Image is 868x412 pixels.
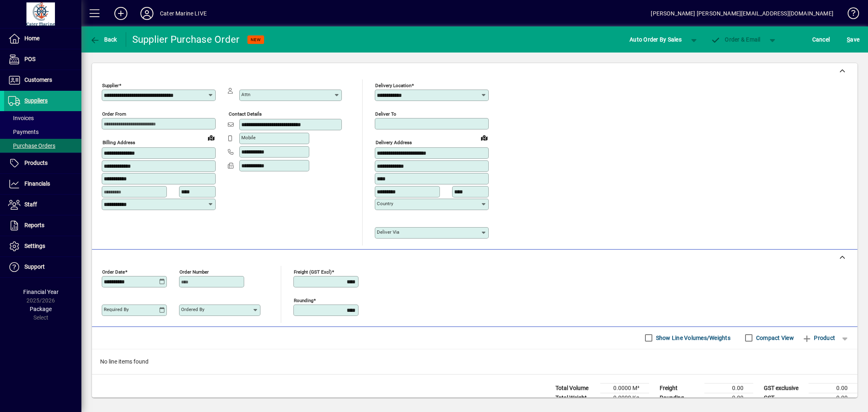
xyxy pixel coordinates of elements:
[205,131,218,144] a: View on map
[8,129,39,135] span: Payments
[4,174,81,194] a: Financials
[630,33,682,46] span: Auto Order By Sales
[24,243,45,249] span: Settings
[108,6,134,21] button: Add
[551,383,600,393] td: Total Volume
[812,33,830,46] span: Cancel
[81,32,126,47] app-page-header-button: Back
[241,135,256,140] mat-label: Mobile
[294,297,313,303] mat-label: Rounding
[24,77,52,83] span: Customers
[134,6,160,21] button: Profile
[651,7,833,20] div: [PERSON_NAME] [PERSON_NAME][EMAIL_ADDRESS][DOMAIN_NAME]
[810,32,832,47] button: Cancel
[377,229,399,235] mat-label: Deliver via
[24,180,50,187] span: Financials
[294,269,332,274] mat-label: Freight (GST excl)
[24,222,44,228] span: Reports
[8,115,34,121] span: Invoices
[375,111,396,117] mat-label: Deliver To
[625,32,686,47] button: Auto Order By Sales
[8,142,55,149] span: Purchase Orders
[241,92,250,97] mat-label: Attn
[377,201,393,206] mat-label: Country
[809,383,857,393] td: 0.00
[104,307,129,312] mat-label: Required by
[707,32,765,47] button: Order & Email
[181,307,204,312] mat-label: Ordered by
[845,32,861,47] button: Save
[88,32,119,47] button: Back
[92,349,857,374] div: No line items found
[754,334,794,342] label: Compact View
[132,33,240,46] div: Supplier Purchase Order
[24,56,35,62] span: POS
[251,37,261,42] span: NEW
[551,393,600,403] td: Total Weight
[654,334,730,342] label: Show Line Volumes/Weights
[4,139,81,153] a: Purchase Orders
[4,215,81,236] a: Reports
[4,195,81,215] a: Staff
[802,331,835,344] span: Product
[24,263,45,270] span: Support
[4,28,81,49] a: Home
[656,393,704,403] td: Rounding
[600,383,649,393] td: 0.0000 M³
[4,49,81,70] a: POS
[30,306,52,312] span: Package
[4,125,81,139] a: Payments
[102,269,125,274] mat-label: Order date
[4,257,81,277] a: Support
[847,36,850,43] span: S
[600,393,649,403] td: 0.0000 Kg
[90,36,117,43] span: Back
[24,35,39,42] span: Home
[704,383,753,393] td: 0.00
[179,269,209,274] mat-label: Order number
[478,131,491,144] a: View on map
[102,83,119,88] mat-label: Supplier
[798,331,839,345] button: Product
[4,70,81,90] a: Customers
[760,383,809,393] td: GST exclusive
[24,97,48,104] span: Suppliers
[4,153,81,173] a: Products
[4,111,81,125] a: Invoices
[842,2,858,28] a: Knowledge Base
[24,201,37,208] span: Staff
[4,236,81,256] a: Settings
[760,393,809,403] td: GST
[375,83,411,88] mat-label: Delivery Location
[23,289,59,295] span: Financial Year
[102,111,126,117] mat-label: Order from
[24,160,48,166] span: Products
[656,383,704,393] td: Freight
[847,33,859,46] span: ave
[704,393,753,403] td: 0.00
[809,393,857,403] td: 0.00
[711,36,761,43] span: Order & Email
[160,7,207,20] div: Cater Marine LIVE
